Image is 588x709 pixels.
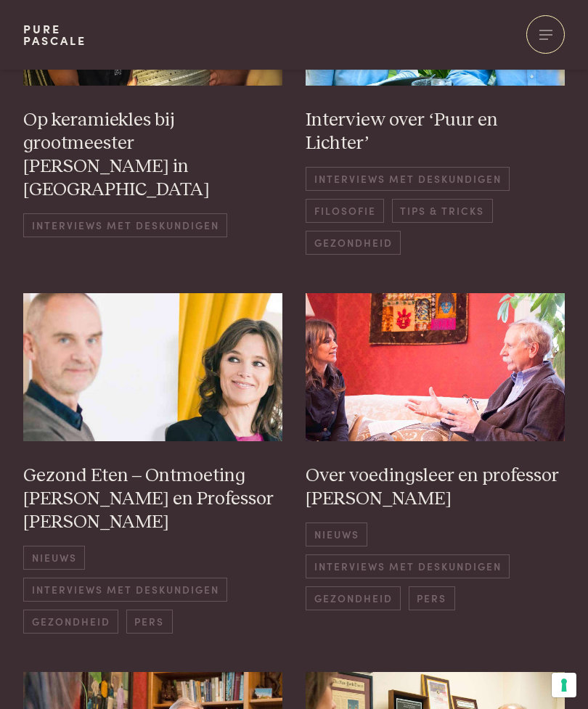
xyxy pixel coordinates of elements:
[392,199,493,223] span: Tips & Tricks
[306,554,510,578] span: Interviews met deskundigen
[23,293,282,634] a: Artikel20Gezond20Eten20-20ontmoeting20Pascale20Naessens20en20Hanno20Pijl20-20gezondNU20120-20head...
[306,231,401,255] span: Gezondheid
[306,293,565,441] img: Feeling20-20Walter20Willett202201600x755_1.jpg
[23,23,86,46] a: PurePascale
[306,109,565,155] h3: Interview over ‘Puur en Lichter’
[23,109,282,202] h3: Op keramiekles bij grootmeester [PERSON_NAME] in [GEOGRAPHIC_DATA]
[552,673,576,697] button: Uw voorkeuren voor toestemming voor trackingtechnologieën
[306,167,510,191] span: Interviews met deskundigen
[306,199,384,223] span: Filosofie
[23,464,282,534] h3: Gezond Eten – Ontmoeting [PERSON_NAME] en Professor [PERSON_NAME]
[23,610,118,634] span: Gezondheid
[23,293,282,441] img: Artikel20Gezond20Eten20-20ontmoeting20Pascale20Naessens20en20Hanno20Pijl20-20gezondNU20120-20head...
[409,586,455,610] span: Pers
[306,293,565,634] a: Feeling20-20Walter20Willett202201600x755_1.jpg Over voedingsleer en professor [PERSON_NAME] Nieuw...
[306,586,401,610] span: Gezondheid
[23,546,85,570] span: Nieuws
[126,610,173,634] span: Pers
[306,464,565,511] h3: Over voedingsleer en professor [PERSON_NAME]
[306,522,367,546] span: Nieuws
[23,578,227,602] span: Interviews met deskundigen
[23,213,227,237] span: Interviews met deskundigen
